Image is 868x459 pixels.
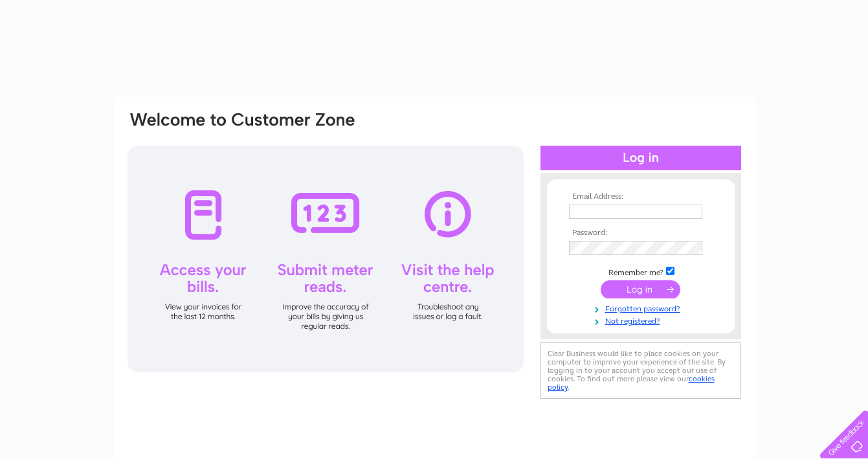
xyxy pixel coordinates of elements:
[601,280,680,298] input: Submit
[566,265,716,278] td: Remember me?
[566,229,716,238] th: Password:
[540,342,741,399] div: Clear Business would like to place cookies on your computer to improve your experience of the sit...
[569,302,716,314] a: Forgotten password?
[569,314,716,326] a: Not registered?
[548,374,715,392] a: cookies policy
[566,192,716,201] th: Email Address:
